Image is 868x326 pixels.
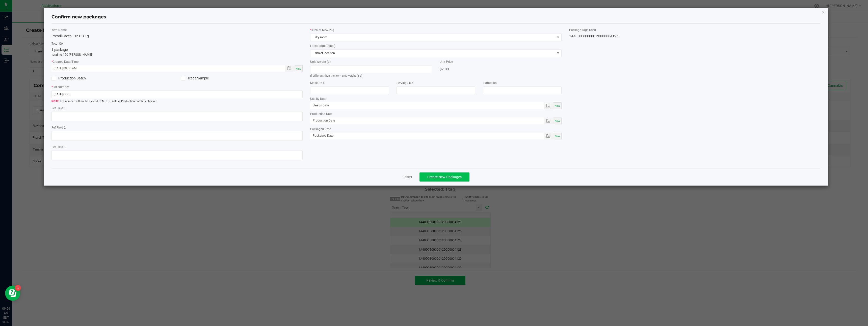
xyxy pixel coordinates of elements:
iframe: Resource center [5,286,20,301]
label: Moisture % [310,81,389,85]
label: Trade Sample [181,76,303,81]
label: Packaged Date [310,127,562,131]
label: Serving Size [397,81,475,85]
div: 1A40D030000012D000004125 [569,34,821,39]
label: Package Tags Used [569,28,821,32]
span: NO DATA FOUND [310,49,562,57]
span: Toggle popup [544,133,554,139]
span: Now [555,104,560,107]
span: Now [296,67,301,70]
p: totaling 120 [PERSON_NAME] [51,52,303,57]
div: Preroll Green Fire OG 1g [51,34,303,39]
span: Now [555,120,560,122]
label: Item Name [51,28,303,32]
label: Ref Field 3 [51,145,303,149]
span: Toggle popup [285,65,295,72]
label: Total Qty [51,41,303,46]
label: Area of New Pkg [310,28,562,32]
div: $7.00 [440,65,562,73]
button: Create New Packages [419,172,469,182]
span: Toggle popup [544,102,554,109]
span: Lot number will not be synced to METRC unless Production Batch is checked [51,99,303,104]
iframe: Resource center unread badge [15,285,21,291]
a: Cancel [403,175,412,179]
input: Created Datetime [51,65,280,72]
span: (optional) [322,44,335,48]
label: Unit Weight (g) [310,60,432,64]
input: Use By Date [310,102,538,109]
span: Toggle popup [544,117,554,124]
label: Extraction [483,81,562,85]
label: Lot Number [51,85,303,89]
label: Production Date [310,112,562,116]
label: Unit Price [440,60,562,64]
span: Select location [310,50,555,57]
label: Ref Field 1 [51,106,303,110]
input: Production Date [310,117,538,124]
label: Location [310,44,562,48]
span: dry room [310,34,555,41]
span: Create New Packages [427,175,462,179]
h4: Confirm new packages [51,14,821,20]
label: Created Date/Time [51,60,303,64]
label: Production Batch [51,76,173,81]
label: Ref Field 2 [51,125,303,130]
label: Use By Date [310,97,562,101]
small: If different than the item unit weight (1 g) [310,74,362,77]
span: 1 package [51,48,68,52]
input: Packaged Date [310,133,538,139]
span: Now [555,135,560,137]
